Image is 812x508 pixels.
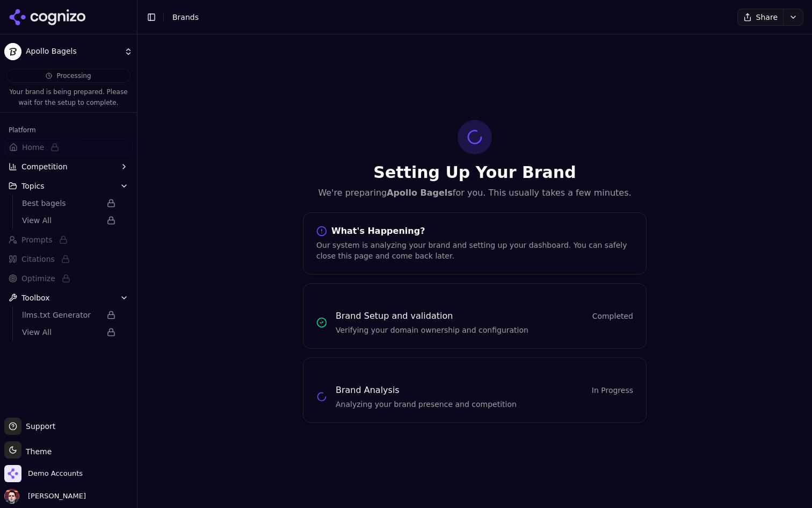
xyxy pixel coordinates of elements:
span: Apollo Bagels [26,47,120,56]
span: View All [22,327,100,338]
button: Open user button [4,489,86,504]
p: Analyzing your brand presence and competition [336,399,633,410]
span: Topics [21,181,45,191]
iframe: Intercom live chat [775,455,801,481]
h3: Brand Analysis [336,384,400,397]
strong: Apollo Bagels [387,188,453,198]
button: Competition [4,158,133,175]
span: Completed [592,311,633,321]
div: What's Happening? [316,226,633,237]
span: View All [22,215,100,226]
span: Theme [21,447,52,456]
span: In Progress [592,385,633,396]
span: Brands [172,13,199,22]
p: We're preparing for you. This usually takes a few minutes. [303,187,647,199]
img: Deniz Ozcan [4,489,19,504]
div: Our system is analyzing your brand and setting up your dashboard. You can safely close this page ... [316,240,633,261]
button: Toolbox [4,289,133,306]
button: Share [737,9,783,26]
nav: breadcrumb [172,12,199,23]
div: Platform [4,121,133,139]
span: Demo Accounts [28,469,83,478]
img: Apollo Bagels [4,43,21,60]
span: Processing [56,71,91,80]
span: Citations [21,254,55,264]
img: Demo Accounts [4,465,21,482]
p: Your brand is being prepared. Please wait for the setup to complete. [6,87,130,108]
button: Topics [4,177,133,195]
span: Competition [21,161,68,172]
span: Prompts [21,234,53,245]
span: [PERSON_NAME] [24,491,86,501]
span: Home [22,142,44,153]
h3: Brand Setup and validation [336,310,453,323]
span: Best bagels [22,198,100,209]
span: llms.txt Generator [22,310,100,320]
button: Open organization switcher [4,465,83,482]
h1: Setting Up Your Brand [303,163,647,182]
p: Verifying your domain ownership and configuration [336,325,633,335]
span: Toolbox [21,292,50,303]
span: Support [21,421,55,432]
span: Optimize [21,273,55,284]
